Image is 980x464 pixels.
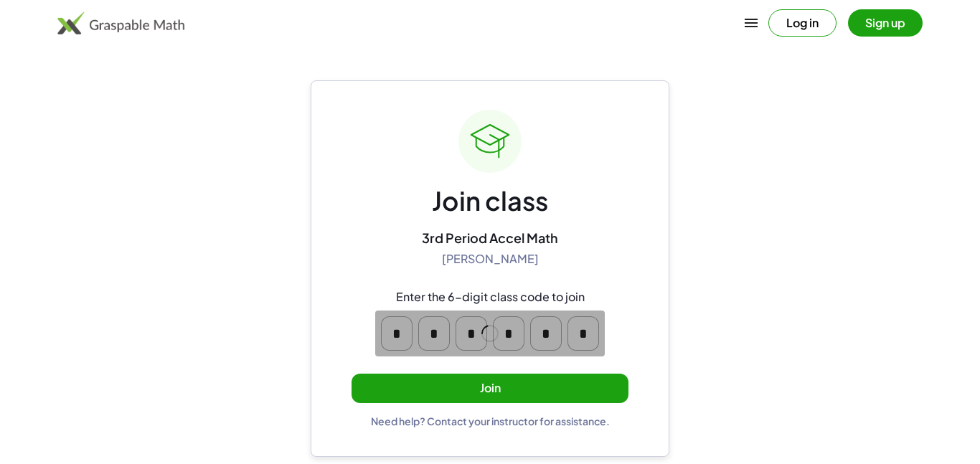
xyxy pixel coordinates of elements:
div: [PERSON_NAME] [442,252,539,267]
button: Log in [768,9,837,37]
button: Join [352,374,628,403]
div: Need help? Contact your instructor for assistance. [371,415,610,427]
button: Sign up [848,9,923,37]
div: Join class [432,184,548,218]
div: 3rd Period Accel Math [422,229,558,246]
div: Enter the 6-digit class code to join [396,290,585,305]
